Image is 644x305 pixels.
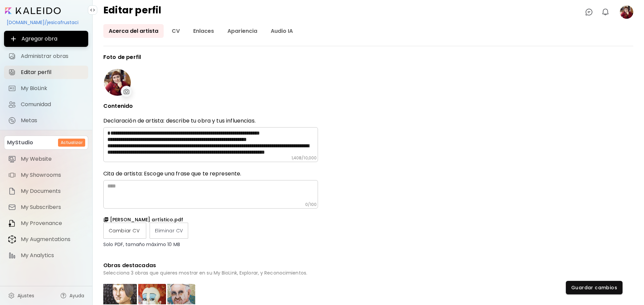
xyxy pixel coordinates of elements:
span: Ajustes [17,292,34,299]
span: My Documents [21,188,84,195]
a: Apariencia [222,24,263,38]
a: itemMy Provenance [4,217,88,230]
img: item [8,235,16,244]
img: Editar perfil icon [8,68,16,76]
h6: 1,408 / 10,000 [291,155,317,161]
img: chatIcon [585,8,593,16]
a: Administrar obras iconAdministrar obras [4,50,88,63]
a: itemMy Documents [4,184,88,198]
img: Metas icon [8,117,16,125]
img: Comunidad icon [8,100,16,108]
span: Comunidad [21,101,84,108]
img: collapse [90,7,95,13]
h6: 0 / 100 [305,202,317,207]
a: Comunidad iconComunidad [4,98,88,111]
img: help [60,292,67,299]
a: Acerca del artista [103,24,164,38]
p: Contenido [103,103,318,109]
p: Solo PDF, tamaño máximo 10 MB [103,241,318,247]
span: My Subscribers [21,204,84,211]
div: [DOMAIN_NAME]/jesicafrustaci [4,17,88,28]
span: Eliminar CV [155,227,183,234]
a: completeMy BioLink iconMy BioLink [4,82,88,95]
h6: Cita de artista: Escoge una frase que te represente. [103,170,318,177]
a: itemMy Showrooms [4,168,88,182]
img: item [8,203,16,211]
a: Enlaces [188,24,219,38]
span: Guardar cambios [571,284,617,291]
img: item [8,219,16,227]
span: My Augmentations [21,236,84,243]
img: item [8,251,16,259]
img: My BioLink icon [8,84,16,92]
span: Metas [21,117,84,124]
img: bellIcon [601,8,609,16]
a: Audio IA [265,24,298,38]
span: My Website [21,156,84,162]
p: MyStudio [7,139,33,147]
button: Guardar cambios [566,281,623,294]
img: item [8,187,16,195]
h4: Editar perfil [103,5,162,19]
a: Ayuda [56,289,88,302]
img: overlay close [145,295,153,303]
h6: Obras destacadas [103,261,318,270]
a: itemMy Analytics [4,249,88,262]
span: Agregar obra [9,35,83,43]
span: My Showrooms [21,172,84,178]
h6: Selecciona 3 obras que quieres mostrar en su My BioLink, Explorar, y Reconocimientos. [103,270,318,276]
img: overlay close [174,295,182,303]
p: Foto de perfil [103,54,318,60]
img: item [8,155,16,163]
h6: Actualizar [61,140,83,146]
button: bellIcon [600,6,611,18]
img: item [8,171,16,179]
label: Eliminar CV [150,223,188,239]
a: Editar perfil iconEditar perfil [4,66,88,79]
span: Administrar obras [21,53,84,60]
span: Cambiar CV [109,227,141,234]
span: My Analytics [21,252,84,259]
span: Editar perfil [21,69,84,76]
img: settings [8,292,15,299]
a: CV [166,24,185,38]
button: Agregar obra [4,31,88,47]
span: My Provenance [21,220,84,227]
a: completeMetas iconMetas [4,114,88,127]
label: Cambiar CV [103,223,146,239]
span: My BioLink [21,85,84,92]
h6: [PERSON_NAME] artístico.pdf [110,217,183,223]
p: Declaración de artista: describe tu obra y tus influencias. [103,117,318,125]
img: overlay close [115,295,124,303]
img: Administrar obras icon [8,52,16,60]
span: Ayuda [69,292,84,299]
a: itemMy Website [4,152,88,166]
a: itemMy Subscribers [4,201,88,214]
a: itemMy Augmentations [4,233,88,246]
a: Ajustes [4,289,38,302]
